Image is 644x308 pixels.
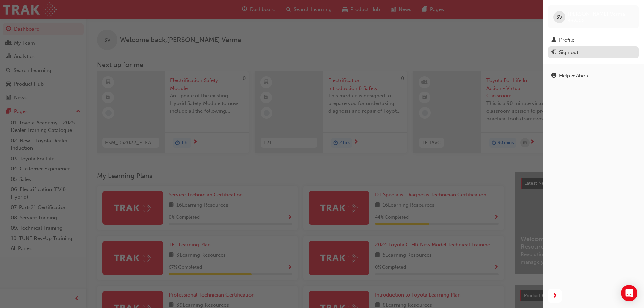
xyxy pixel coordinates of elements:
[552,292,557,300] span: next-icon
[551,37,556,43] span: man-icon
[548,46,639,59] button: Sign out
[559,72,590,80] div: Help & About
[568,11,625,17] span: [PERSON_NAME] Verma
[551,73,556,79] span: info-icon
[568,17,585,23] span: 448505
[548,70,639,82] a: Help & About
[559,49,578,56] div: Sign out
[621,285,637,301] div: Open Intercom Messenger
[556,13,562,21] span: SV
[548,34,639,46] a: Profile
[559,36,574,44] div: Profile
[551,50,556,56] span: exit-icon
